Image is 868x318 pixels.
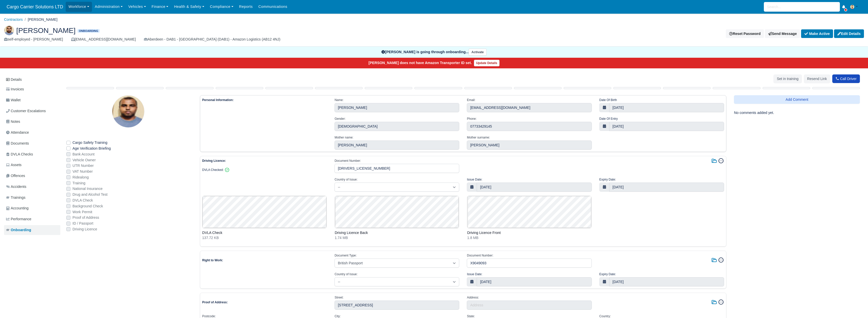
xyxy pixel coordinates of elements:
[72,146,111,151] label: Age Verification Briefing
[202,301,228,304] strong: Proof of Address:
[66,2,92,12] a: Workforce
[125,2,149,12] a: Vehicles
[202,159,226,163] strong: Driving Licence:
[207,2,236,12] a: Compliance
[0,21,868,47] div: AKHIL ANTONY
[832,74,860,83] button: Call Driver
[6,173,25,179] span: Offences
[202,98,234,102] strong: Personal Information:
[467,103,592,112] input: Email
[72,157,96,163] label: Vehicle Owner
[467,177,482,182] label: Issue Date:
[599,272,616,277] label: Expiry Date:
[6,205,29,211] span: Accounting
[236,2,255,12] a: Reports
[4,182,60,192] a: Accidents
[4,171,60,181] a: Offences
[72,192,107,197] label: Drug and Alcohol Test
[474,60,500,66] a: Update Details
[255,2,290,12] a: Communications
[4,128,60,137] a: Attendance
[6,130,29,135] span: Attendance
[72,163,94,169] label: UTR Number
[834,29,864,38] a: Edit Details
[202,259,223,262] strong: Right to Work:
[6,141,29,146] span: Documents
[764,2,840,12] input: Search...
[72,215,99,221] label: Proof of Address
[4,17,23,22] a: Contractors
[6,151,33,157] span: DVLA Checks
[467,141,592,150] input: Mother surname
[734,110,860,116] div: No comments added yet.
[6,227,31,233] span: Onboarding
[6,162,22,168] span: Assets
[801,29,833,38] button: Make Active
[72,186,103,192] label: National Insurance
[144,36,280,42] div: Aberdeen - DAB1 - [GEOGRAPHIC_DATA] (DAB1) - Amazon Logistics (AB12 4NJ)
[4,2,66,12] a: Cargo Carrier Solutions LTD
[726,29,764,38] button: Reset Password
[773,74,802,83] button: Set in training
[4,75,60,84] a: Details
[6,86,24,92] span: Invoices
[4,225,60,235] a: Onboarding
[469,49,486,56] button: Activate
[16,27,76,34] span: [PERSON_NAME]
[335,141,459,150] input: Mother name
[599,97,617,103] label: Date Of Birth
[92,2,125,12] a: Administration
[467,253,493,258] label: Document Number:
[4,2,66,12] span: Cargo Carrier Solutions LTD
[4,95,60,105] a: Wallet
[4,160,60,170] a: Assets
[467,97,475,103] label: Email:
[171,2,207,12] a: Health & Safety
[72,180,85,186] label: Training
[72,169,93,174] label: VAT Number
[335,103,459,112] input: Name
[6,119,20,125] span: Notes
[467,135,490,140] label: Mother surname:
[467,301,592,310] input: Address
[335,295,343,300] label: Street:
[72,140,107,146] label: Cargo Safety Training
[72,174,89,180] label: Ridealong
[4,84,60,94] a: Invoices
[4,214,60,224] a: Performance
[765,29,800,38] a: Send Message
[78,29,99,33] span: Onboarding
[599,116,618,121] label: Date Of Entry
[4,138,60,148] a: Documents
[335,116,345,121] label: Gender:
[734,95,860,104] button: Add Comment
[467,295,479,300] label: Address:
[467,272,482,277] label: Issue Date:
[804,74,830,83] button: Resend Link
[335,158,361,163] label: Document Number:
[4,193,60,203] a: Trainings
[4,36,63,42] div: self-employed - [PERSON_NAME]
[6,184,26,190] span: Accidents
[72,197,93,203] label: DVLA Check
[23,17,58,23] li: [PERSON_NAME]
[4,203,60,213] a: Accounting
[335,301,459,310] input: Street
[335,272,358,277] label: Country of Issue:
[4,106,60,116] a: Customer Escalations
[72,203,103,209] label: Background Check
[6,195,25,201] span: Trainings
[149,2,171,12] a: Finance
[599,177,616,182] label: Expiry Date:
[4,149,60,159] a: DVLA Checks
[72,226,97,232] label: Driving Licence
[335,177,358,182] label: Country of Issue:
[4,117,60,127] a: Notes
[467,122,592,131] input: phone
[777,259,868,318] iframe: Chat Widget
[72,209,92,215] label: Work Permit
[6,97,21,103] span: Wallet
[72,221,93,226] label: ID / Passport
[335,97,343,103] label: Name:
